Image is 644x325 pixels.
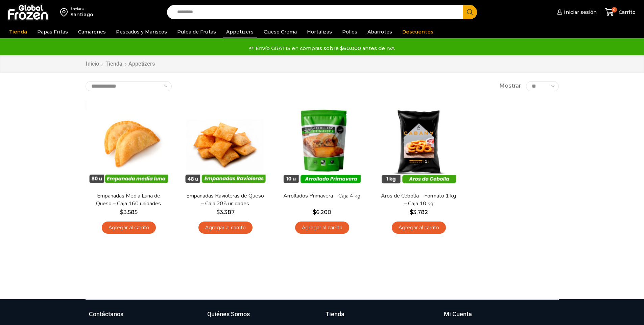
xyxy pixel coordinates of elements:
[86,60,99,68] a: Inicio
[105,60,123,68] a: Tienda
[207,310,250,319] h3: Quiénes Somos
[70,11,93,18] div: Santiago
[499,82,521,90] span: Mostrar
[198,222,253,234] a: Agregar al carrito: “Empanadas Ravioleras de Queso - Caja 288 unidades”
[174,25,219,38] a: Pulpa de Frutas
[612,7,617,13] span: 0
[90,192,167,208] a: Empanadas Media Luna de Queso – Caja 160 unidades
[260,25,300,38] a: Queso Crema
[444,310,472,319] h3: Mi Cuenta
[216,209,235,215] bdi: 3.387
[102,222,156,234] a: Agregar al carrito: “Empanadas Media Luna de Queso - Caja 160 unidades”
[380,192,457,208] a: Aros de Cebolla – Formato 1 kg – Caja 10 kg
[34,25,71,38] a: Papas Fritas
[60,6,70,18] img: address-field-icon.svg
[113,25,170,38] a: Pescados y Mariscos
[392,222,446,234] a: Agregar al carrito: “Aros de Cebolla - Formato 1 kg - Caja 10 kg”
[562,9,597,16] span: Iniciar sesión
[120,209,138,215] bdi: 3.585
[89,310,123,319] h3: Contáctanos
[216,209,220,215] span: $
[86,81,172,91] select: Pedido de la tienda
[223,25,257,38] a: Appetizers
[399,25,437,38] a: Descuentos
[410,209,428,215] bdi: 3.782
[313,209,316,215] span: $
[339,25,361,38] a: Pollos
[120,209,123,215] span: $
[313,209,331,215] bdi: 6.200
[128,61,155,67] h1: Appetizers
[555,5,597,19] a: Iniciar sesión
[295,222,349,234] a: Agregar al carrito: “Arrollados Primavera - Caja 4 kg”
[617,9,636,16] span: Carrito
[603,4,637,20] a: 0 Carrito
[75,25,109,38] a: Camarones
[410,209,413,215] span: $
[326,310,344,319] h3: Tienda
[70,6,93,11] div: Enviar a
[304,25,335,38] a: Hortalizas
[463,5,477,19] button: Search button
[6,25,30,38] a: Tienda
[186,192,264,208] a: Empanadas Ravioleras de Queso – Caja 288 unidades
[283,192,361,200] a: Arrollados Primavera – Caja 4 kg
[364,25,396,38] a: Abarrotes
[86,60,155,68] nav: Breadcrumb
